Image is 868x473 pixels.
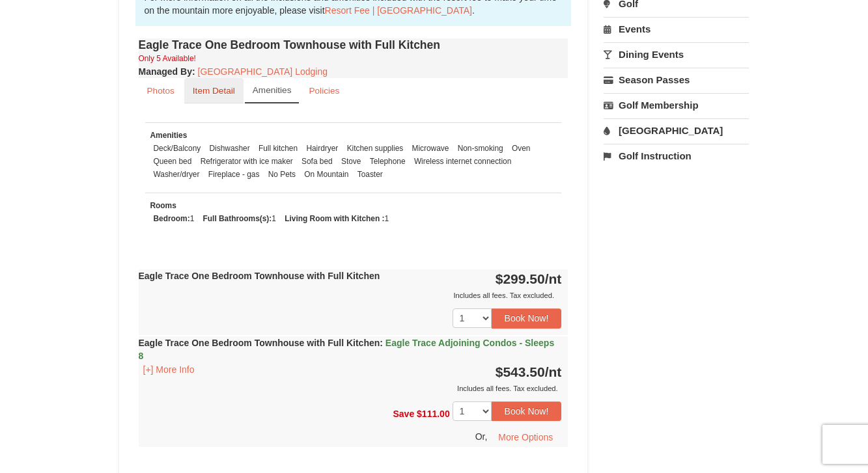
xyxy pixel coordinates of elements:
[206,142,253,155] li: Dishwasher
[344,142,407,155] li: Kitchen supplies
[325,5,472,16] a: Resort Fee | [GEOGRAPHIC_DATA]
[139,54,196,63] small: Only 5 Available!
[303,142,341,155] li: Hairdryer
[475,431,488,442] span: Or,
[205,168,263,181] li: Fireplace - gas
[265,168,299,181] li: No Pets
[492,401,562,421] button: Book Now!
[354,168,386,181] li: Toaster
[604,144,749,168] a: Golf Instruction
[198,66,328,77] a: [GEOGRAPHIC_DATA] Lodging
[203,214,272,223] strong: Full Bathrooms(s):
[150,201,176,210] small: Rooms
[139,66,192,77] span: Managed By
[253,85,292,95] small: Amenities
[298,155,336,168] li: Sofa bed
[139,338,555,361] span: Eagle Trace Adjoining Condos - Sleeps 8
[150,155,195,168] li: Queen bed
[545,271,562,286] span: /nt
[197,155,296,168] li: Refrigerator with ice maker
[139,362,199,377] button: [+] More Info
[139,78,183,103] a: Photos
[139,38,568,51] h4: Eagle Trace One Bedroom Townhouse with Full Kitchen
[184,78,244,103] a: Item Detail
[139,66,195,77] strong: :
[139,271,380,281] strong: Eagle Trace One Bedroom Townhouse with Full Kitchen
[309,86,339,96] small: Policies
[150,142,204,155] li: Deck/Balcony
[245,78,300,103] a: Amenities
[285,214,384,223] strong: Living Room with Kitchen :
[411,155,514,168] li: Wireless internet connection
[604,42,749,66] a: Dining Events
[604,93,749,117] a: Golf Membership
[338,155,364,168] li: Stove
[492,308,562,328] button: Book Now!
[417,408,450,418] span: $111.00
[455,142,507,155] li: Non-smoking
[604,68,749,92] a: Season Passes
[154,214,190,223] strong: Bedroom:
[509,142,533,155] li: Oven
[604,17,749,41] a: Events
[193,86,235,96] small: Item Detail
[150,131,188,140] small: Amenities
[496,271,562,286] strong: $299.50
[380,338,383,348] span: :
[200,212,279,225] li: 1
[409,142,453,155] li: Microwave
[496,364,545,379] span: $543.50
[139,382,562,395] div: Includes all fees. Tax excluded.
[150,212,198,225] li: 1
[604,118,749,142] a: [GEOGRAPHIC_DATA]
[545,364,562,379] span: /nt
[139,338,555,361] strong: Eagle Trace One Bedroom Townhouse with Full Kitchen
[301,168,352,181] li: On Mountain
[139,289,562,302] div: Includes all fees. Tax excluded.
[490,427,561,447] button: More Options
[393,408,414,418] span: Save
[255,142,301,155] li: Full kitchen
[281,212,392,225] li: 1
[147,86,175,96] small: Photos
[150,168,203,181] li: Washer/dryer
[367,155,409,168] li: Telephone
[300,78,348,103] a: Policies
